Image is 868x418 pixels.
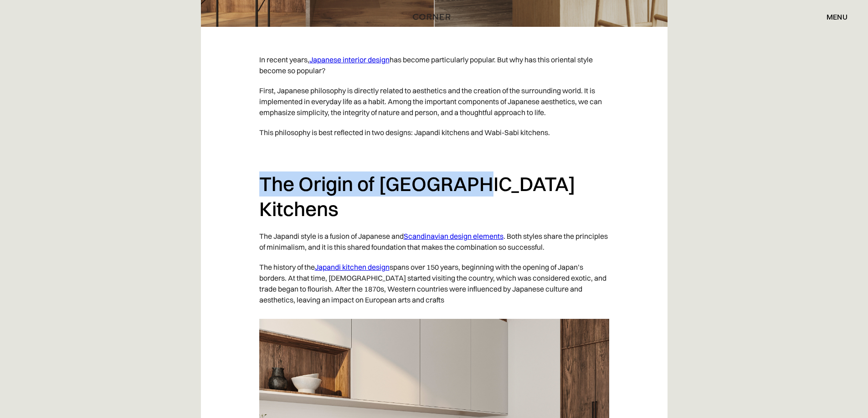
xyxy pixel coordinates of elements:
[309,55,390,64] a: Japanese interior design
[259,226,609,257] p: The Japandi style is a fusion of Japanese and . Both styles share the principles of minimalism, a...
[817,9,847,25] div: menu
[404,232,503,241] a: Scandinavian design elements
[259,171,609,221] h2: The Origin of [GEOGRAPHIC_DATA] Kitchens
[259,257,609,310] p: The history of the spans over 150 years, beginning with the opening of Japan’s borders. At that t...
[315,262,390,272] a: Japandi kitchen design
[259,50,609,81] p: In recent years, has become particularly popular. But why has this oriental style become so popular?
[403,11,466,23] a: home
[827,13,847,20] div: menu
[259,142,609,162] p: ‍
[259,81,609,122] p: First, Japanese philosophy is directly related to aesthetics and the creation of the surrounding ...
[259,122,609,142] p: This philosophy is best reflected in two designs: Japandi kitchens and Wabi-Sabi kitchens.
